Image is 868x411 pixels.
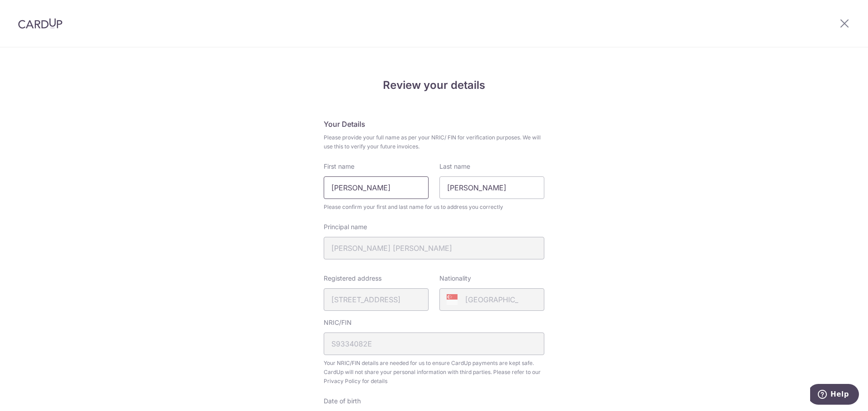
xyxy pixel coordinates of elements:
label: First name [324,162,354,171]
img: CardUp [18,18,62,29]
label: Registered address [324,274,382,283]
input: Last name [439,176,544,199]
h4: Review your details [324,77,544,93]
span: Please confirm your first and last name for us to address you correctly [324,203,544,212]
h5: Your Details [324,119,544,129]
label: NRIC/FIN [324,318,352,327]
span: Please provide your full name as per your NRIC/ FIN for verification purposes. We will use this t... [324,133,544,151]
label: Last name [439,162,470,171]
label: Nationality [439,274,471,283]
span: Your NRIC/FIN details are needed for us to ensure CardUp payments are kept safe. CardUp will not ... [324,359,544,386]
label: Date of birth [324,397,361,406]
iframe: Opens a widget where you can find more information [810,384,859,406]
label: Principal name [324,222,367,231]
input: First Name [324,176,429,199]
